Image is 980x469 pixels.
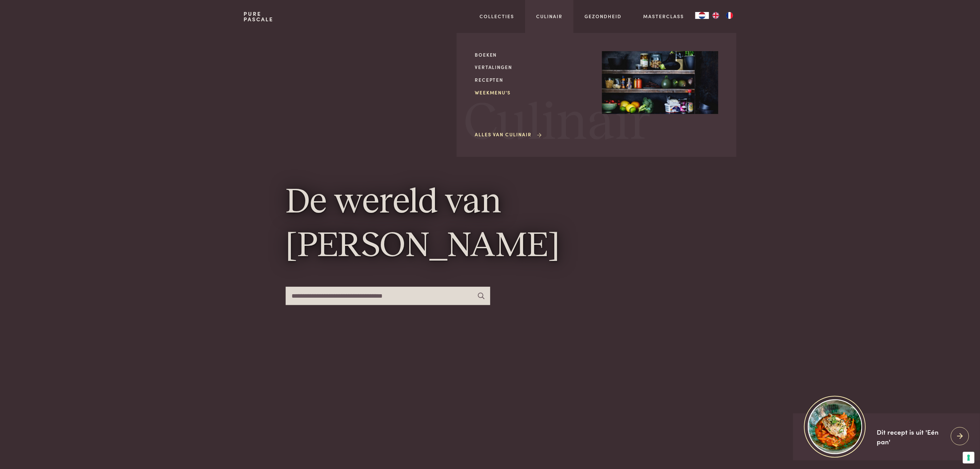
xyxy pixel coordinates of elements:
div: Language [695,12,709,19]
img: Culinair [602,51,718,114]
h1: De wereld van [PERSON_NAME] [286,181,695,268]
span: Culinair [464,97,650,150]
a: NL [695,12,709,19]
a: https://admin.purepascale.com/wp-content/uploads/2025/08/home_recept_link.jpg Dit recept is uit '... [793,413,980,460]
a: Weekmenu's [475,89,591,96]
aside: Language selected: Nederlands [695,12,736,19]
a: Alles van Culinair [475,131,543,138]
a: Recepten [475,76,591,83]
a: Gezondheid [585,13,622,20]
a: EN [709,12,723,19]
img: https://admin.purepascale.com/wp-content/uploads/2025/08/home_recept_link.jpg [808,399,862,454]
a: Culinair [536,13,563,20]
a: FR [723,12,736,19]
button: Uw voorkeuren voor toestemming voor trackingtechnologieën [963,452,975,464]
div: Dit recept is uit 'Eén pan' [877,427,945,447]
a: Masterclass [644,13,684,20]
a: Vertalingen [475,64,591,71]
a: Boeken [475,51,591,58]
ul: Language list [709,12,736,19]
a: Collecties [480,13,515,20]
a: PurePascale [244,11,273,22]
